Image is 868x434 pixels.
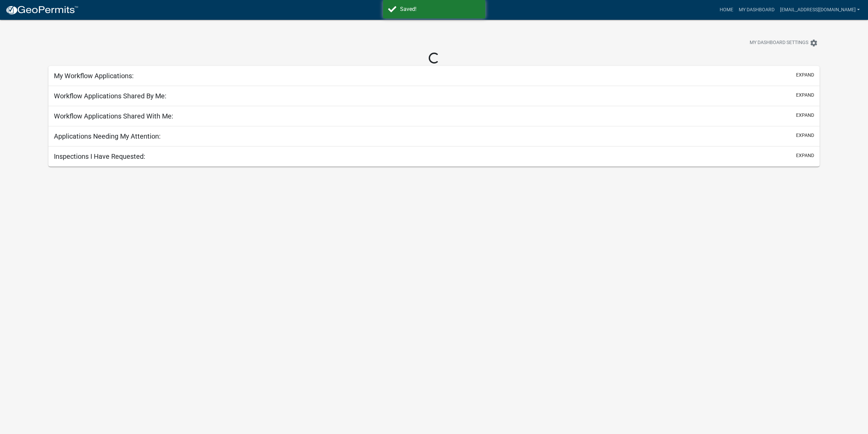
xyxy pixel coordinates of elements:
button: expand [796,92,814,99]
i: settings [810,39,818,47]
button: expand [796,71,814,79]
a: My Dashboard [736,3,777,16]
h5: My Workflow Applications: [54,72,134,80]
div: Saved! [400,5,480,13]
button: expand [796,152,814,159]
button: expand [796,132,814,139]
span: My Dashboard Settings [750,39,808,47]
a: Home [717,3,736,16]
button: My Dashboard Settingssettings [744,36,823,50]
button: expand [796,112,814,119]
h5: Inspections I Have Requested: [54,152,145,160]
h5: Applications Needing My Attention: [54,132,161,140]
a: [EMAIL_ADDRESS][DOMAIN_NAME] [777,3,863,16]
h5: Workflow Applications Shared With Me: [54,112,173,120]
h5: Workflow Applications Shared By Me: [54,92,166,100]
